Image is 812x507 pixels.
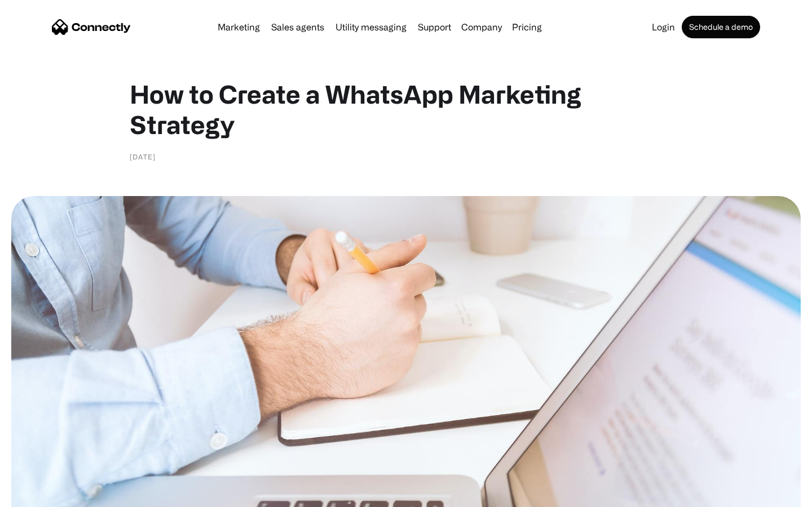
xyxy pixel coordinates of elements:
aside: Language selected: English [11,487,68,503]
a: Support [413,23,456,32]
h1: How to Create a WhatsApp Marketing Strategy [130,79,682,140]
a: Pricing [507,23,546,32]
a: Marketing [213,23,264,32]
a: Schedule a demo [682,16,760,38]
a: Utility messaging [331,23,411,32]
a: Login [647,23,679,32]
div: Company [461,19,502,35]
div: [DATE] [130,151,156,162]
ul: Language list [23,487,68,503]
a: Sales agents [267,23,329,32]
